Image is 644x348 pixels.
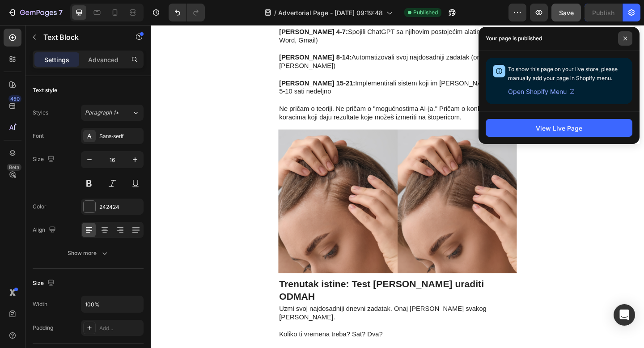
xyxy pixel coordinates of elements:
[33,203,47,211] div: Color
[4,4,67,21] button: 7
[551,4,581,21] button: Save
[99,324,141,332] div: Add...
[140,4,214,11] strong: [PERSON_NAME] 4-7:
[33,153,56,166] div: Size
[508,86,567,97] span: Open Shopify Menu
[88,55,119,64] p: Advanced
[140,31,218,39] strong: [PERSON_NAME] 8-14:
[68,249,109,258] div: Show more
[59,7,63,18] p: 7
[486,34,542,43] p: Your page is published
[43,32,119,42] p: Text Block
[278,8,383,17] span: Advertorial Page - [DATE] 09:19:48
[140,77,397,105] p: Ne pričam o teoriji. Ne pričam o "mogućnostima AI-ja." Pričam o konkretnim koracima koji daju rez...
[99,203,141,211] div: 242424
[559,9,574,17] span: Save
[614,304,635,326] div: Open Intercom Messenger
[140,59,222,67] strong: [PERSON_NAME] 15-21:
[33,300,47,308] div: Width
[592,8,614,17] div: Publish
[585,4,622,21] button: Publish
[140,304,397,323] p: Uzmi svoj najdosadniji dnevni zadatak. Onaj [PERSON_NAME] svakog [PERSON_NAME].
[81,105,144,121] button: Paragraph 1*
[81,296,143,312] input: Auto
[140,323,397,342] p: Koliko ti vremena treba? Sat? Dva?
[536,123,582,133] div: View Live Page
[274,8,276,17] span: /
[33,224,58,236] div: Align
[33,86,57,94] div: Text style
[85,109,119,117] span: Paragraph 1*
[33,132,44,140] div: Font
[413,8,438,17] span: Published
[33,277,56,289] div: Size
[508,66,618,81] span: To show this page on your live store, please manually add your page in Shopify menu.
[7,164,21,171] div: Beta
[169,4,205,21] div: Undo/Redo
[33,324,53,332] div: Padding
[33,109,48,117] div: Styles
[139,114,268,271] img: gempages_581513023265440686-6fab0874-5d8e-4647-b8ab-535fe8dc0f7a.png
[140,276,362,301] strong: Trenutak istine: Test [PERSON_NAME] uraditi ODMAH
[140,50,397,77] p: Implementirali sistem koji im [PERSON_NAME] štedi 5-10 sati nedeljno
[486,119,632,137] button: View Live Page
[151,25,644,348] iframe: Design area
[33,245,144,261] button: Show more
[99,132,141,140] div: Sans-serif
[8,95,21,102] div: 450
[140,21,397,49] p: Automatizovali svoj najdosadniji zadatak (onaj koji mrze [PERSON_NAME])
[268,114,398,271] img: gempages_581513023265440686-f46e3cb6-f169-480b-92a3-83487f6b4e4c.png
[44,55,69,64] p: Settings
